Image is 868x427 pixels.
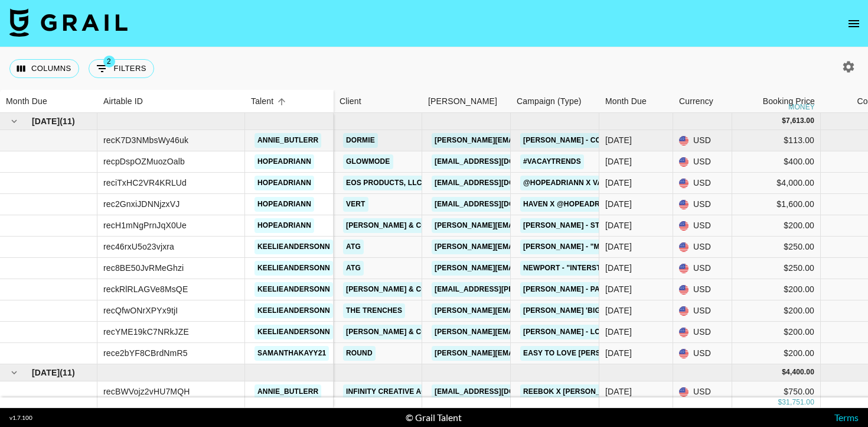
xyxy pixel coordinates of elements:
[343,240,364,254] a: ATG
[103,219,187,231] div: recH1mNgPrnJqX0Ue
[605,283,632,295] div: Jun '25
[103,134,188,146] div: recK7D3NMbsWy46uk
[673,173,732,194] div: USD
[432,240,624,254] a: [PERSON_NAME][EMAIL_ADDRESS][DOMAIN_NAME]
[605,198,632,210] div: Jun '25
[9,59,79,78] button: Select columns
[60,367,75,379] span: ( 11 )
[432,384,564,399] a: [EMAIL_ADDRESS][DOMAIN_NAME]
[432,346,624,361] a: [PERSON_NAME][EMAIL_ADDRESS][DOMAIN_NAME]
[605,386,632,397] div: Jul '25
[673,237,732,258] div: USD
[673,215,732,237] div: USD
[103,156,185,167] div: recpDspOZMuozOalb
[103,177,187,189] div: reciTxHC2VR4KRLUd
[520,282,637,297] a: [PERSON_NAME] - Party Girl
[732,300,821,322] div: $200.00
[254,133,321,148] a: annie_butlerr
[343,346,376,361] a: Round
[245,90,334,113] div: Talent
[732,173,821,194] div: $4,000.00
[732,279,821,300] div: $200.00
[605,90,647,113] div: Month Due
[673,130,732,151] div: USD
[103,198,180,210] div: rec2GnxiJDNNjzxVJ
[673,151,732,173] div: USD
[343,384,450,399] a: Infinity Creative Agency
[103,262,184,274] div: rec8BE50JvRMeGhzi
[432,133,624,148] a: [PERSON_NAME][EMAIL_ADDRESS][DOMAIN_NAME]
[605,219,632,231] div: Jun '25
[254,240,333,254] a: keelieandersonn
[103,305,178,316] div: recQfwONrXPYx9tjI
[732,151,821,173] div: $400.00
[9,414,32,422] div: v 1.7.100
[834,412,859,423] a: Terms
[254,218,314,233] a: hopeadriann
[432,325,685,339] a: [PERSON_NAME][EMAIL_ADDRESS][PERSON_NAME][DOMAIN_NAME]
[732,194,821,215] div: $1,600.00
[782,116,786,126] div: $
[432,303,624,318] a: [PERSON_NAME][EMAIL_ADDRESS][DOMAIN_NAME]
[32,115,60,127] span: [DATE]
[520,176,670,190] a: @hopeadriann x Vanilla Cashmere
[428,90,497,113] div: [PERSON_NAME]
[520,240,672,254] a: [PERSON_NAME] - "married in a year"
[520,303,622,318] a: [PERSON_NAME] 'Big Sky'
[406,412,462,423] div: © Grail Talent
[103,283,188,295] div: reckRlRLAGVe8MsQE
[511,90,599,113] div: Campaign (Type)
[520,154,584,169] a: #VacayTrends
[788,103,815,111] div: money
[673,258,732,279] div: USD
[520,325,663,339] a: [PERSON_NAME] - Love of My Night
[103,241,174,253] div: rec46rxU5o23vjxra
[334,90,422,113] div: Client
[254,282,333,297] a: keelieandersonn
[432,176,564,190] a: [EMAIL_ADDRESS][DOMAIN_NAME]
[732,130,821,151] div: $113.00
[254,176,314,190] a: hopeadriann
[786,367,814,377] div: 4,400.00
[6,364,22,381] button: hide children
[432,154,564,169] a: [EMAIL_ADDRESS][DOMAIN_NAME]
[343,218,446,233] a: [PERSON_NAME] & Co LLC
[432,218,685,233] a: [PERSON_NAME][EMAIL_ADDRESS][PERSON_NAME][DOMAIN_NAME]
[254,346,329,361] a: samanthakayy21
[786,116,814,126] div: 7,613.00
[732,343,821,364] div: $200.00
[520,197,621,212] a: Haven x @hopeadriann
[605,262,632,274] div: Jun '25
[520,384,626,399] a: Reebok x [PERSON_NAME]
[254,303,333,318] a: keelieandersonn
[103,326,189,338] div: recYME19kC7NRkJZE
[782,367,786,377] div: $
[679,90,713,113] div: Currency
[732,258,821,279] div: $250.00
[673,279,732,300] div: USD
[343,176,425,190] a: EOS Products, LLC
[254,325,333,339] a: keelieandersonn
[605,134,632,146] div: Jun '25
[605,177,632,189] div: Jun '25
[97,90,245,113] div: Airtable ID
[251,90,273,113] div: Talent
[343,282,446,297] a: [PERSON_NAME] & Co LLC
[778,397,782,407] div: $
[103,90,143,113] div: Airtable ID
[254,384,321,399] a: annie_butlerr
[517,90,582,113] div: Campaign (Type)
[605,241,632,253] div: Jun '25
[422,90,511,113] div: Booker
[673,322,732,343] div: USD
[732,322,821,343] div: $200.00
[599,90,673,113] div: Month Due
[782,397,814,407] div: 31,751.00
[103,347,188,359] div: rece2bYF8CBrdNmR5
[343,303,405,318] a: The Trenches
[763,90,815,113] div: Booking Price
[343,154,393,169] a: GLOWMODE
[9,8,128,37] img: Grail Talent
[842,12,866,35] button: open drawer
[343,261,364,276] a: ATG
